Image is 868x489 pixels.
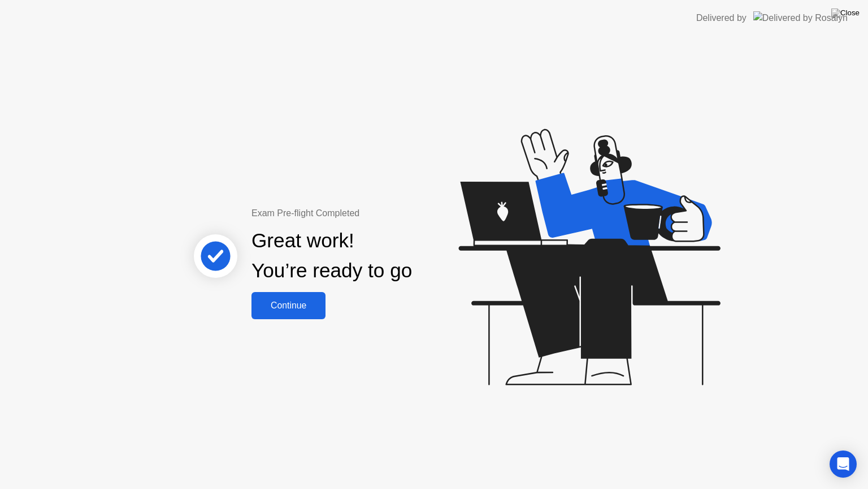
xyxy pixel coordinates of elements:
[753,11,848,24] img: Delivered by Rosalyn
[831,8,860,18] img: Close
[255,301,322,311] div: Continue
[830,451,857,478] div: Open Intercom Messenger
[251,226,412,286] div: Great work! You’re ready to go
[251,207,485,220] div: Exam Pre-flight Completed
[251,292,325,319] button: Continue
[696,11,747,25] div: Delivered by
